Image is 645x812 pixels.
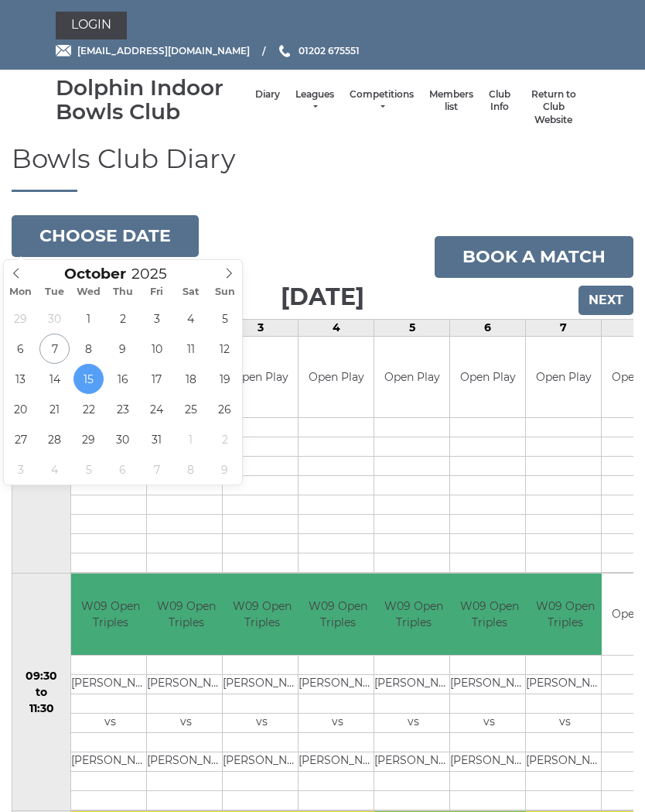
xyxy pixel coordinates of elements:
span: November 2, 2025 [210,424,240,454]
td: [PERSON_NAME] [299,752,377,771]
td: [PERSON_NAME] [147,674,225,694]
span: Wed [72,287,106,297]
h1: Bowls Club Diary [12,145,633,191]
div: Dolphin Indoor Bowls Club [56,76,247,124]
td: vs [71,713,149,732]
span: September 30, 2025 [39,303,70,334]
td: [PERSON_NAME] [147,752,225,771]
img: Email [56,45,71,57]
span: [EMAIL_ADDRESS][DOMAIN_NAME] [77,45,250,57]
span: October 8, 2025 [73,334,104,364]
span: October 20, 2025 [5,394,36,424]
td: [PERSON_NAME] [450,752,528,771]
span: October 11, 2025 [176,334,206,364]
td: [PERSON_NAME] [450,674,528,694]
td: [PERSON_NAME] [71,752,149,771]
span: October 26, 2025 [210,394,240,424]
span: November 1, 2025 [176,424,206,454]
span: October 4, 2025 [176,303,206,334]
a: Return to Club Website [526,88,582,127]
td: [PERSON_NAME] [299,674,377,694]
span: October 31, 2025 [142,424,172,454]
td: Open Play [450,337,525,418]
a: Book a match [435,236,633,278]
span: September 29, 2025 [5,303,36,334]
td: W09 Open Triples [299,574,377,655]
span: October 22, 2025 [73,394,104,424]
a: Club Info [489,88,510,114]
span: Tue [38,287,72,297]
td: W09 Open Triples [223,574,301,655]
span: November 6, 2025 [107,454,138,485]
span: November 9, 2025 [210,454,240,485]
span: October 21, 2025 [39,394,70,424]
span: October 23, 2025 [107,394,138,424]
span: October 14, 2025 [39,364,70,394]
span: October 3, 2025 [142,303,172,334]
img: Phone us [279,45,290,57]
span: 01202 675551 [299,45,360,57]
input: Scroll to increment [126,265,186,283]
span: October 25, 2025 [176,394,206,424]
td: [PERSON_NAME] [526,752,604,771]
td: Open Play [526,337,601,418]
td: [PERSON_NAME] [71,674,149,694]
td: W09 Open Triples [450,574,528,655]
span: November 8, 2025 [176,454,206,485]
td: vs [450,713,528,732]
span: October 30, 2025 [107,424,138,454]
td: Open Play [374,337,449,418]
span: October 12, 2025 [210,334,240,364]
td: [PERSON_NAME] [223,752,301,771]
span: October 6, 2025 [5,334,36,364]
td: Open Play [299,337,374,418]
a: Email [EMAIL_ADDRESS][DOMAIN_NAME] [56,43,250,58]
td: vs [374,713,452,732]
td: vs [223,713,301,732]
span: November 5, 2025 [73,454,104,485]
td: vs [526,713,604,732]
td: W09 Open Triples [147,574,225,655]
span: October 15, 2025 [73,364,104,394]
span: October 9, 2025 [107,334,138,364]
span: Sun [208,287,242,297]
span: November 7, 2025 [142,454,172,485]
a: Phone us 01202 675551 [277,43,360,58]
span: Thu [106,287,140,297]
a: Members list [429,88,473,114]
td: 6 [450,319,526,336]
input: Next [578,286,633,315]
td: vs [147,713,225,732]
a: Diary [255,88,280,101]
span: Scroll to increment [64,267,126,282]
td: [PERSON_NAME] [374,674,452,694]
td: 3 [223,319,299,336]
span: Mon [4,287,38,297]
span: October 2, 2025 [107,303,138,334]
td: 09:30 to 11:30 [12,574,71,811]
span: October 29, 2025 [73,424,104,454]
span: October 7, 2025 [39,334,70,364]
td: W09 Open Triples [71,574,149,655]
span: October 24, 2025 [142,394,172,424]
span: November 3, 2025 [5,454,36,485]
button: Choose date [12,215,199,257]
td: 4 [299,319,374,336]
td: 7 [526,319,602,336]
span: Sat [174,287,208,297]
span: November 4, 2025 [39,454,70,485]
td: 5 [374,319,450,336]
span: October 18, 2025 [176,364,206,394]
td: Open Play [223,337,298,418]
td: W09 Open Triples [526,574,604,655]
span: October 16, 2025 [107,364,138,394]
td: vs [299,713,377,732]
span: Fri [140,287,174,297]
span: October 27, 2025 [5,424,36,454]
span: October 17, 2025 [142,364,172,394]
span: October 19, 2025 [210,364,240,394]
td: [PERSON_NAME] [526,674,604,694]
a: Leagues [295,88,334,114]
span: October 13, 2025 [5,364,36,394]
a: Competitions [350,88,414,114]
